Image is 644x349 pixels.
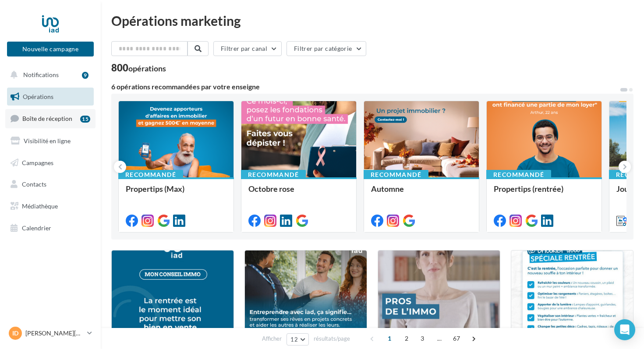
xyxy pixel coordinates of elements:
button: Notifications 9 [5,66,92,84]
div: Octobre rose [248,184,349,202]
span: résultats/page [314,335,350,343]
a: Boîte de réception15 [5,109,96,128]
div: 9 [82,72,88,79]
div: Automne [371,184,472,202]
span: Boîte de réception [22,115,72,122]
span: Contacts [22,180,46,188]
span: ID [12,329,18,338]
span: Visibilité en ligne [24,137,71,145]
span: ... [432,331,446,345]
span: 67 [449,331,464,345]
button: 12 [287,333,309,345]
div: Recommandé [364,170,428,180]
span: Opérations [23,93,53,100]
p: [PERSON_NAME][DATE] [25,329,84,338]
div: Recommandé [118,170,183,180]
div: opérations [128,64,166,72]
div: Propertips (rentrée) [494,184,594,202]
span: Médiathèque [22,202,58,210]
a: Médiathèque [5,197,96,215]
span: 2 [400,331,414,345]
div: Recommandé [486,170,551,180]
span: Calendrier [22,224,51,232]
div: 15 [80,116,90,123]
a: Opérations [5,88,96,106]
span: 1 [382,331,396,345]
a: Contacts [5,175,96,194]
span: Afficher [262,335,282,343]
button: Nouvelle campagne [7,42,94,56]
button: Filtrer par catégorie [287,41,366,56]
div: Recommandé [241,170,306,180]
span: 3 [415,331,429,345]
button: Filtrer par canal [213,41,282,56]
span: Campagnes [22,159,53,166]
a: Campagnes [5,154,96,172]
div: Opérations marketing [111,14,633,27]
a: Calendrier [5,219,96,237]
a: Visibilité en ligne [5,132,96,150]
div: Propertips (Max) [126,184,226,202]
span: 12 [290,336,298,343]
span: Notifications [23,71,59,78]
a: ID [PERSON_NAME][DATE] [7,325,94,342]
div: 800 [111,63,166,73]
div: 6 opérations recommandées par votre enseigne [111,83,619,90]
div: Open Intercom Messenger [614,319,635,340]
